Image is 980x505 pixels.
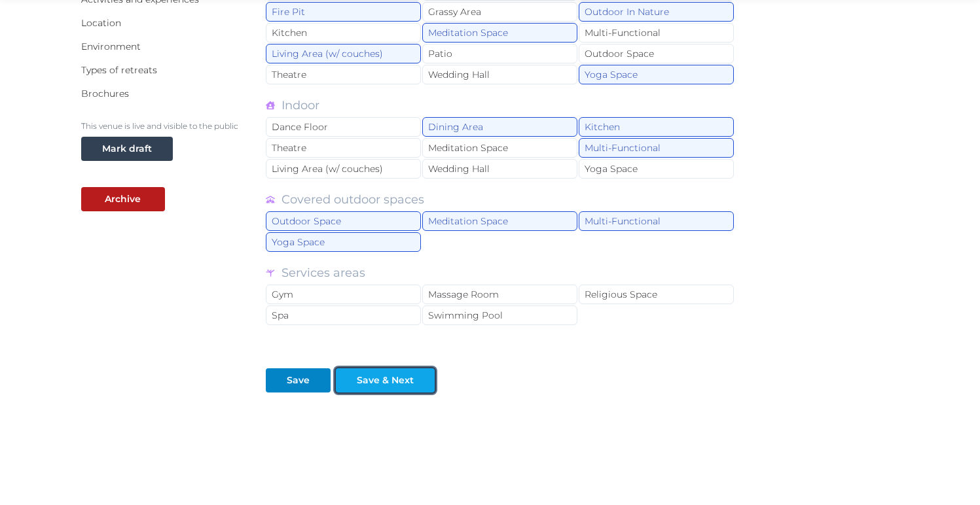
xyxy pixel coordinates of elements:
[579,23,734,43] div: Multi-Functional
[336,368,435,392] button: Save & Next
[266,138,421,158] div: Theatre
[579,65,734,84] div: Yoga Space
[266,2,421,22] div: Fire Pit
[266,159,421,179] div: Living Area (w/ couches)
[422,117,577,137] div: Dining Area
[422,305,577,325] div: Swimming Pool
[266,305,421,325] div: Spa
[579,159,734,179] div: Yoga Space
[266,285,421,304] div: Gym
[266,368,331,392] button: Save
[579,44,734,63] div: Outdoor Space
[105,192,141,206] div: Archive
[102,142,152,156] div: Mark draft
[579,2,734,22] div: Outdoor In Nature
[422,159,577,179] div: Wedding Hall
[422,65,577,84] div: Wedding Hall
[81,137,173,161] button: Mark draft
[81,64,157,76] a: Types of retreats
[81,121,245,131] p: This venue is live and visible to the public
[422,285,577,304] div: Massage Room
[81,41,141,52] a: Environment
[81,17,121,29] a: Location
[579,285,734,304] div: Religious Space
[81,187,165,211] button: Archive
[422,138,577,158] div: Meditation Space
[287,374,310,387] div: Save
[266,23,421,43] div: Kitchen
[357,374,414,387] div: Save & Next
[281,190,424,211] label: Covered outdoor spaces
[81,88,129,99] a: Brochures
[422,44,577,63] div: Patio
[422,23,577,43] div: Meditation Space
[579,211,734,231] div: Multi-Functional
[579,117,734,137] div: Kitchen
[266,44,421,63] div: Living Area (w/ couches)
[281,96,319,117] label: Indoor
[579,138,734,158] div: Multi-Functional
[266,232,421,252] div: Yoga Space
[422,2,577,22] div: Grassy Area
[281,264,365,285] label: Services areas
[266,117,421,137] div: Dance Floor
[266,65,421,84] div: Theatre
[422,211,577,231] div: Meditation Space
[266,211,421,231] div: Outdoor Space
